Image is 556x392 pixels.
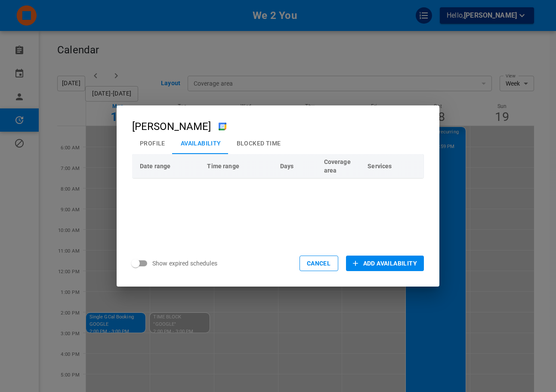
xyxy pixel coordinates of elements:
[320,154,364,178] th: Coverage area
[152,259,217,268] span: Show expired schedules
[364,154,424,178] th: Services
[346,256,424,271] button: Add Availability
[219,123,226,130] img: Google Calendar connected
[173,132,229,154] button: Availability
[203,154,276,178] th: Time range
[132,121,226,132] div: [PERSON_NAME]
[363,259,417,268] span: Add Availability
[276,154,320,178] th: Days
[300,256,338,271] button: Cancel
[229,132,289,154] button: Blocked Time
[132,154,203,178] th: Date range
[132,132,173,154] button: Profile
